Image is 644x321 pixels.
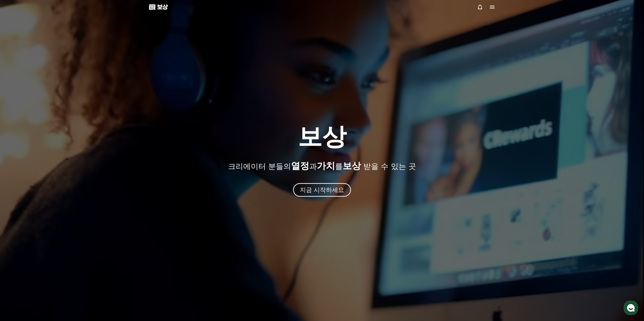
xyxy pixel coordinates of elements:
a: 설정 [65,160,97,173]
font: 지금 시작하세요 [300,186,344,193]
a: 대화 [33,160,65,173]
span: 설정 [78,168,84,172]
font: 받을 수 있는 곳 [363,162,416,171]
font: 열정 [291,161,309,171]
font: 가치 [317,161,335,171]
font: 보상 [298,122,346,151]
span: 홈 [16,168,19,172]
button: 지금 시작하세요 [293,183,351,197]
font: 보상 [157,4,168,11]
a: 지금 시작하세요 [293,188,351,193]
font: 를 [335,162,343,171]
a: 홈 [2,160,33,173]
span: 대화 [46,168,52,172]
a: 보상 [149,3,168,11]
font: 크리에이터 분들의 [228,162,291,171]
font: 과 [309,162,317,171]
font: 보상 [343,161,361,171]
